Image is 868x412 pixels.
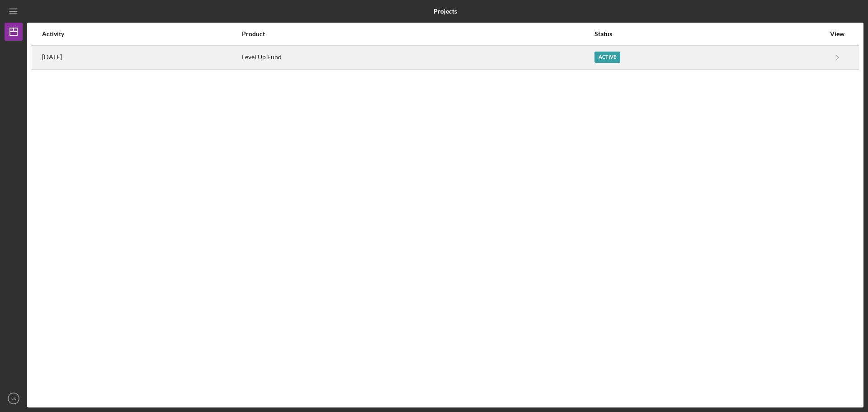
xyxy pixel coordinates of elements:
[594,52,620,63] div: Active
[242,30,594,38] div: Product
[42,53,62,61] time: 2025-08-14 15:15
[42,30,241,38] div: Activity
[434,8,457,15] b: Projects
[242,46,594,69] div: Level Up Fund
[5,389,23,407] button: NK
[10,396,17,401] text: NK
[826,30,849,38] div: View
[594,30,825,38] div: Status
